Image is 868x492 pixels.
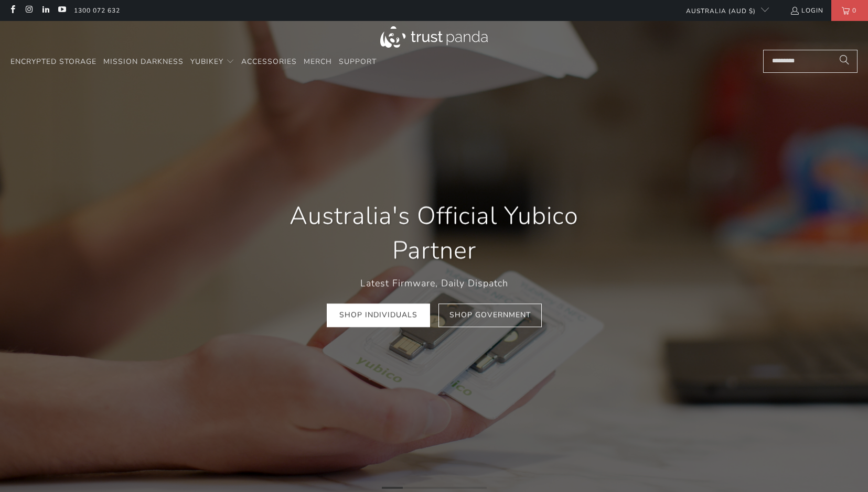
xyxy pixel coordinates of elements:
[466,487,487,489] li: Page dot 5
[382,487,403,489] li: Page dot 1
[380,26,488,48] img: Trust Panda Australia
[327,304,430,327] a: Shop Individuals
[41,6,50,15] a: Trust Panda Australia on LinkedIn
[103,57,184,67] span: Mission Darkness
[831,50,858,73] button: Search
[24,6,33,15] a: Trust Panda Australia on Instagram
[339,50,377,74] a: Support
[8,6,17,15] a: Trust Panda Australia on Facebook
[763,50,858,73] input: Search...
[190,50,234,74] summary: YubiKey
[424,487,445,489] li: Page dot 3
[74,5,120,16] a: 1300 072 632
[261,276,607,291] p: Latest Firmware, Daily Dispatch
[57,6,66,15] a: Trust Panda Australia on YouTube
[445,487,466,489] li: Page dot 4
[790,5,823,16] a: Login
[103,50,184,74] a: Mission Darkness
[10,57,97,67] span: Encrypted Storage
[241,57,297,67] span: Accessories
[304,50,332,74] a: Merch
[403,487,424,489] li: Page dot 2
[10,50,97,74] a: Encrypted Storage
[10,50,377,74] nav: Translation missing: en.navigation.header.main_nav
[304,57,332,67] span: Merch
[190,57,223,67] span: YubiKey
[438,304,542,327] a: Shop Government
[261,199,607,268] h1: Australia's Official Yubico Partner
[339,57,377,67] span: Support
[241,50,297,74] a: Accessories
